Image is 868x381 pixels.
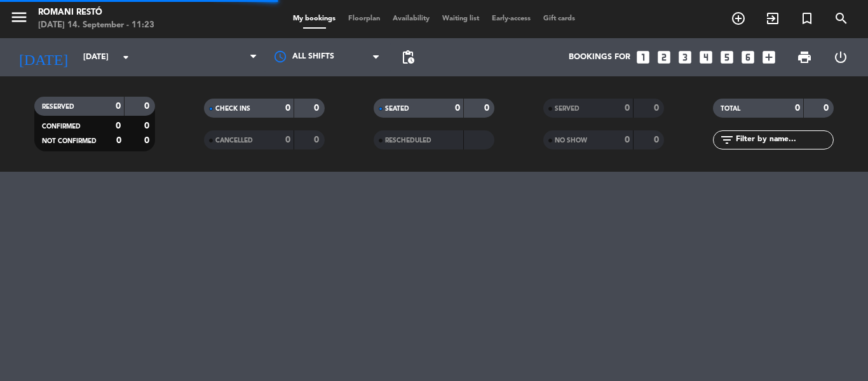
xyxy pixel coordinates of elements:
[677,49,693,66] i: looks_3
[834,11,849,26] i: search
[719,49,735,66] i: looks_5
[10,8,29,27] i: menu
[654,104,661,113] strong: 0
[625,135,630,144] strong: 0
[116,102,121,111] strong: 0
[144,121,152,130] strong: 0
[485,15,537,22] span: Early-access
[761,49,777,66] i: add_box
[116,121,121,130] strong: 0
[719,132,735,148] i: filter_list
[569,53,630,62] span: Bookings for
[721,106,740,112] span: TOTAL
[314,104,322,113] strong: 0
[42,123,81,130] span: CONFIRMED
[342,15,386,22] span: Floorplan
[799,11,815,26] i: turned_in_not
[698,49,714,66] i: looks_4
[385,106,409,112] span: SEATED
[735,133,833,147] input: Filter by name...
[144,136,152,145] strong: 0
[285,104,290,113] strong: 0
[314,135,322,144] strong: 0
[118,50,133,65] i: arrow_drop_down
[824,104,831,113] strong: 0
[42,138,97,144] span: NOT CONFIRMED
[537,15,581,22] span: Gift cards
[731,11,746,26] i: add_circle_outline
[654,135,661,144] strong: 0
[400,50,416,65] span: pending_actions
[385,137,431,144] span: RESCHEDULED
[38,6,154,19] div: Romani Restó
[635,49,651,66] i: looks_one
[740,49,756,66] i: looks_6
[287,15,342,22] span: My bookings
[555,137,587,144] span: NO SHOW
[625,104,630,113] strong: 0
[455,104,460,113] strong: 0
[116,136,121,145] strong: 0
[38,19,154,32] div: [DATE] 14. September - 11:23
[10,43,77,71] i: [DATE]
[10,8,29,31] button: menu
[555,106,580,112] span: SERVED
[436,15,485,22] span: Waiting list
[144,102,152,111] strong: 0
[833,50,848,65] i: power_settings_new
[795,104,800,113] strong: 0
[765,11,780,26] i: exit_to_app
[42,104,74,110] span: RESERVED
[797,50,812,65] span: print
[386,15,436,22] span: Availability
[484,104,492,113] strong: 0
[215,137,253,144] span: CANCELLED
[822,38,858,76] div: LOG OUT
[656,49,672,66] i: looks_two
[285,135,290,144] strong: 0
[215,106,250,112] span: CHECK INS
